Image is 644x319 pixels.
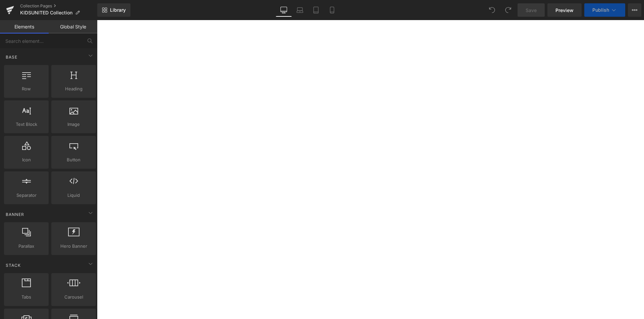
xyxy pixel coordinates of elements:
[53,85,94,92] span: Heading
[5,262,21,268] span: Stack
[292,3,308,17] a: Laptop
[53,121,94,128] span: Image
[6,85,47,92] span: Row
[276,3,292,17] a: Desktop
[5,211,25,218] span: Banner
[555,7,574,14] span: Preview
[53,156,94,163] span: Button
[53,294,94,301] span: Carousel
[324,3,340,17] a: Mobile
[592,7,609,13] span: Publish
[584,3,625,17] button: Publish
[501,3,515,17] button: Redo
[5,54,18,60] span: Base
[6,294,47,301] span: Tabs
[485,3,499,17] button: Undo
[547,3,582,17] a: Preview
[6,243,47,250] span: Parallax
[6,156,47,163] span: Icon
[53,192,94,199] span: Liquid
[628,3,641,17] button: More
[110,7,126,13] span: Library
[526,7,537,14] span: Save
[49,20,97,33] a: Global Style
[20,10,72,15] span: KIDSUNITED Collection
[6,192,47,199] span: Separator
[97,3,130,17] a: New Library
[20,3,97,9] a: Collection Pages
[308,3,324,17] a: Tablet
[53,243,94,250] span: Hero Banner
[6,121,47,128] span: Text Block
